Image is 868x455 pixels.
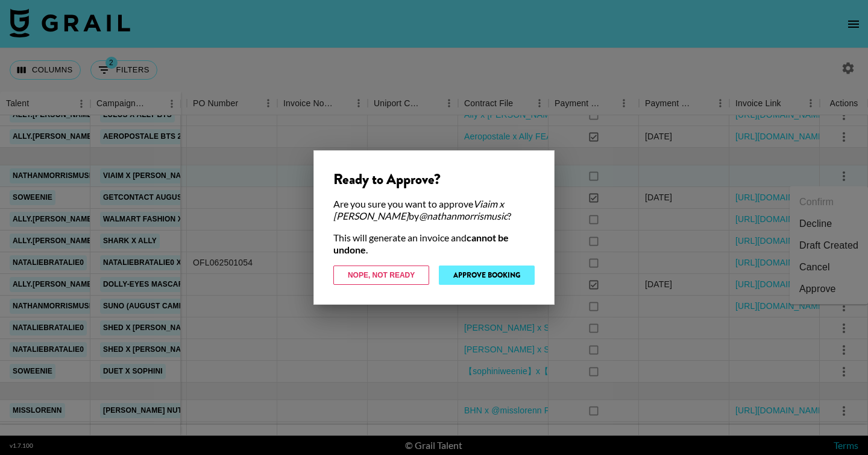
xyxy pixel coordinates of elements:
button: Nope, Not Ready [333,266,429,285]
div: Ready to Approve? [333,170,535,188]
em: @ nathanmorrismusic [419,210,508,221]
em: Viaim x [PERSON_NAME] [333,198,504,221]
strong: cannot be undone [333,232,509,255]
div: This will generate an invoice and . [333,232,535,256]
button: Approve Booking [439,266,535,285]
div: Are you sure you want to approve by ? [333,198,535,222]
